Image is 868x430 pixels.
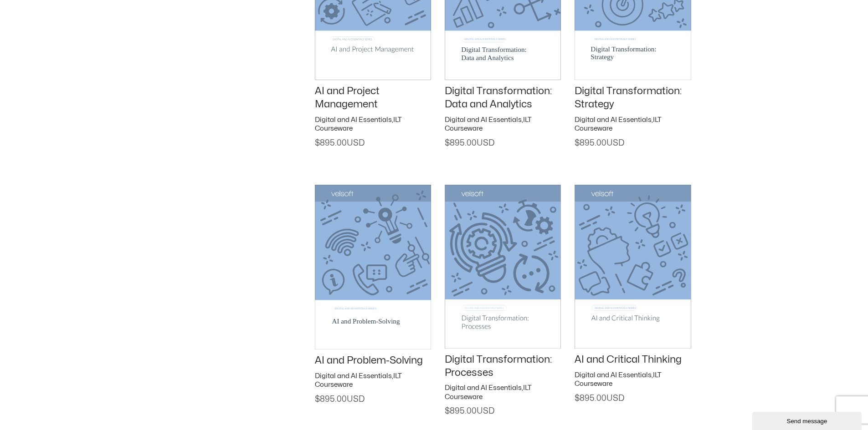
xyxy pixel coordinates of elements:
[575,395,580,402] span: $
[315,86,380,109] a: AI and Project Management
[575,116,652,123] a: Digital and AI Essentials
[445,384,532,400] a: ILT Courseware
[575,354,682,364] a: AI and Critical Thinking
[315,116,392,123] a: Digital and AI Essentials
[575,371,691,389] h2: ,
[445,384,561,401] h2: ,
[575,139,624,147] span: 895.00
[315,139,320,147] span: $
[575,139,580,147] span: $
[445,139,450,147] span: $
[445,116,522,123] a: Digital and AI Essentials
[445,86,552,109] a: Digital Transformation: Data and Analytics
[445,407,494,415] span: 895.00
[445,407,450,415] span: $
[575,116,691,133] h2: ,
[315,395,320,403] span: $
[315,139,365,147] span: 895.00
[575,372,652,379] a: Digital and AI Essentials
[445,116,561,133] h2: ,
[445,384,522,391] a: Digital and AI Essentials
[752,410,863,430] iframe: chat widget
[315,372,431,390] h2: ,
[315,355,423,365] a: AI and Problem-Solving
[445,139,494,147] span: 895.00
[575,395,624,402] span: 895.00
[315,116,431,133] h2: ,
[315,395,365,403] span: 895.00
[445,354,552,378] a: Digital Transformation: Processes
[315,373,392,379] a: Digital and AI Essentials
[575,86,682,109] a: Digital Transformation: Strategy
